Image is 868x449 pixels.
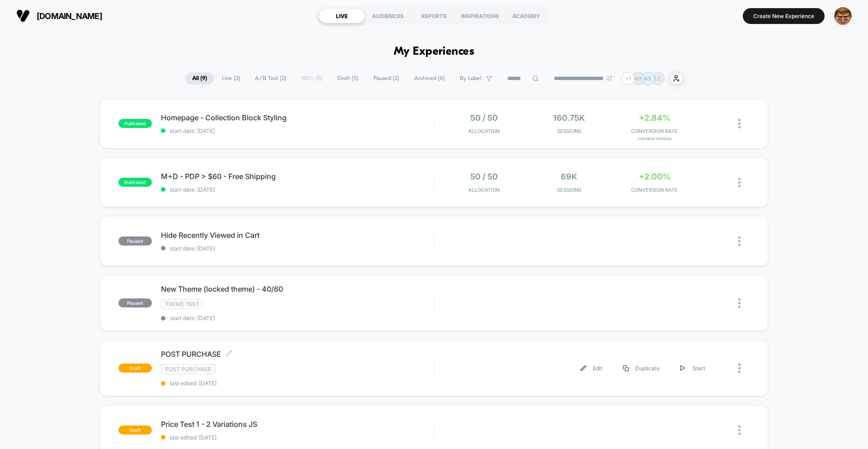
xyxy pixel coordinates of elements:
[738,298,741,308] img: close
[118,364,152,373] span: draft
[248,72,293,85] span: A/B Test ( 2 )
[614,187,695,193] span: CONVERSION RATE
[634,75,642,82] p: AH
[161,186,434,193] span: start date: [DATE]
[215,72,247,85] span: Live ( 2 )
[614,137,695,141] span: for New Version
[607,76,612,81] img: end
[622,72,635,85] div: + 1
[470,172,498,181] span: 50 / 50
[738,425,741,435] img: close
[831,7,854,25] button: ppic
[118,119,152,128] span: published
[367,72,406,85] span: Paused ( 2 )
[161,350,434,359] span: POST PURCHASE
[468,128,500,134] span: Allocation
[407,72,452,85] span: Archived ( 6 )
[639,172,670,181] span: +2.00%
[470,113,498,123] span: 50 / 50
[411,9,457,23] div: REPORTS
[680,365,685,371] img: menu
[639,113,670,123] span: +2.84%
[118,236,152,246] span: paused
[365,9,411,23] div: AUDIENCES
[118,178,152,187] span: published
[161,420,434,429] span: Price Test 1 - 2 Variations JS
[161,172,434,181] span: M+D - PDP > $60 - Free Shipping
[654,75,661,82] p: LC
[16,9,30,23] img: Visually logo
[460,75,481,82] span: By Label
[570,358,613,378] div: Edit
[330,72,365,85] span: Draft ( 5 )
[623,365,629,371] img: menu
[161,315,434,321] span: start date: [DATE]
[185,72,214,85] span: All ( 9 )
[503,9,549,23] div: ACADEMY
[161,231,434,240] span: Hide Recently Viewed in Cart
[161,434,434,441] span: last edited: [DATE]
[37,11,102,21] span: [DOMAIN_NAME]
[738,364,741,373] img: close
[319,9,365,23] div: LIVE
[118,298,152,307] span: paused
[561,172,577,181] span: 69k
[738,178,741,187] img: close
[457,9,503,23] div: INSPIRATIONS
[118,425,152,435] span: draft
[161,128,434,134] span: start date: [DATE]
[468,187,500,193] span: Allocation
[644,75,651,82] p: AS
[161,380,434,387] span: last edited: [DATE]
[614,128,695,134] span: CONVERSION RATE
[743,8,825,24] button: Create New Experience
[738,119,741,128] img: close
[613,358,670,378] div: Duplicate
[161,364,215,374] span: Post Purchase
[14,9,105,23] button: [DOMAIN_NAME]
[529,128,610,134] span: Sessions
[161,113,434,122] span: Homepage - Collection Block Styling
[394,45,475,58] h1: My Experiences
[670,358,716,378] div: Start
[580,365,586,371] img: menu
[834,7,852,25] img: ppic
[553,113,585,123] span: 160.75k
[529,187,610,193] span: Sessions
[161,284,434,293] span: New Theme (locked theme) - 40/60
[161,299,203,309] span: Theme Test
[161,245,434,252] span: start date: [DATE]
[738,236,741,246] img: close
